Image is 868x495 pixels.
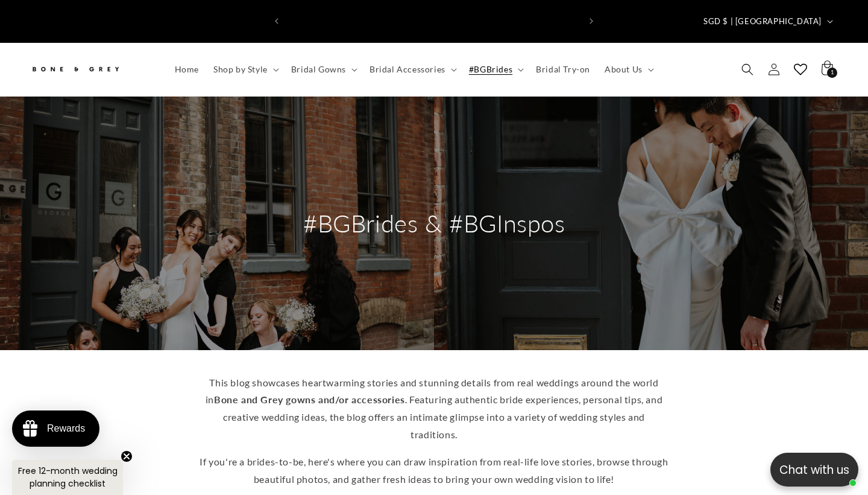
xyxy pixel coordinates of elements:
button: Next announcement [578,10,605,33]
a: Home [168,57,206,82]
a: Bridal Try-on [529,57,597,82]
summary: Shop by Style [206,57,284,82]
a: Bone and Grey Bridal [26,55,156,84]
h2: #BGBrides & #BGInspos [303,208,565,239]
summary: Bridal Gowns [284,57,362,82]
summary: About Us [597,57,659,82]
span: Free 12-month wedding planning checklist [18,465,118,490]
button: Close teaser [121,450,133,462]
p: Chat with us [770,461,858,479]
button: Previous announcement [263,10,290,33]
p: If you're a brides-to-be, here's where you can draw inspiration from real-life love stories, brow... [199,453,669,488]
span: Bridal Gowns [291,64,346,75]
span: #BGBrides [469,64,512,75]
button: Open chatbox [770,453,858,487]
summary: #BGBrides [462,57,529,82]
p: This blog showcases heartwarming stories and stunning details from real weddings around the world... [199,374,669,444]
span: Home [175,64,199,75]
div: Rewards [47,423,85,434]
summary: Search [734,56,761,83]
div: Free 12-month wedding planning checklistClose teaser [12,460,123,495]
img: Bone and Grey Bridal [30,59,121,79]
strong: Bone and Grey gowns and/or accessories [214,394,405,405]
span: Bridal Try-on [536,64,590,75]
summary: Bridal Accessories [362,57,462,82]
span: 1 [831,68,834,78]
span: About Us [605,64,643,75]
span: SGD $ | [GEOGRAPHIC_DATA] [703,16,822,28]
button: SGD $ | [GEOGRAPHIC_DATA] [696,10,838,33]
span: Shop by Style [213,64,268,75]
span: Bridal Accessories [370,64,445,75]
